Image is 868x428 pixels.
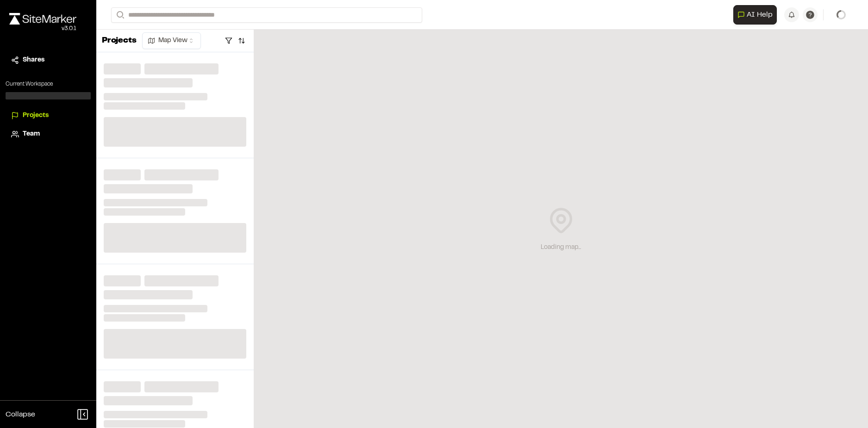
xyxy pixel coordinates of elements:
[11,55,85,65] a: Shares
[11,129,85,139] a: Team
[111,7,128,23] button: Search
[541,242,581,253] div: Loading map...
[23,129,40,139] span: Team
[102,35,137,47] p: Projects
[23,55,44,65] span: Shares
[747,9,773,20] span: AI Help
[733,5,777,25] button: Open AI Assistant
[6,409,35,420] span: Collapse
[9,13,76,25] img: rebrand.png
[9,25,76,33] div: Oh geez...please don't...
[11,111,85,121] a: Projects
[733,5,781,25] div: Open AI Assistant
[23,111,49,121] span: Projects
[6,80,91,88] p: Current Workspace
